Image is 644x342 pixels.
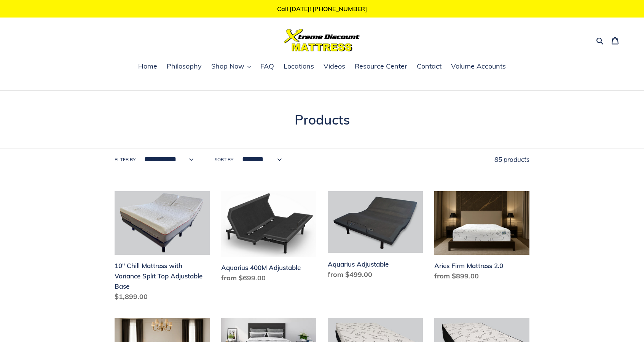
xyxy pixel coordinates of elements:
[280,61,318,72] a: Locations
[295,111,350,128] span: Products
[115,156,135,163] label: Filter by
[167,62,202,71] span: Philosophy
[434,191,529,284] a: Aries Firm Mattress 2.0
[320,61,349,72] a: Videos
[413,61,445,72] a: Contact
[284,62,314,71] span: Locations
[260,62,274,71] span: FAQ
[134,61,161,72] a: Home
[355,62,407,71] span: Resource Center
[163,61,206,72] a: Philosophy
[138,62,157,71] span: Home
[257,61,278,72] a: FAQ
[451,62,506,71] span: Volume Accounts
[494,155,529,163] span: 85 products
[351,61,411,72] a: Resource Center
[221,191,316,286] a: Aquarius 400M Adjustable
[447,61,510,72] a: Volume Accounts
[215,156,233,163] label: Sort by
[324,62,345,71] span: Videos
[328,191,423,282] a: Aquarius Adjustable
[211,62,244,71] span: Shop Now
[417,62,442,71] span: Contact
[284,29,360,51] img: Xtreme Discount Mattress
[207,61,255,72] button: Shop Now
[115,191,210,305] a: 10" Chill Mattress with Variance Split Top Adjustable Base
